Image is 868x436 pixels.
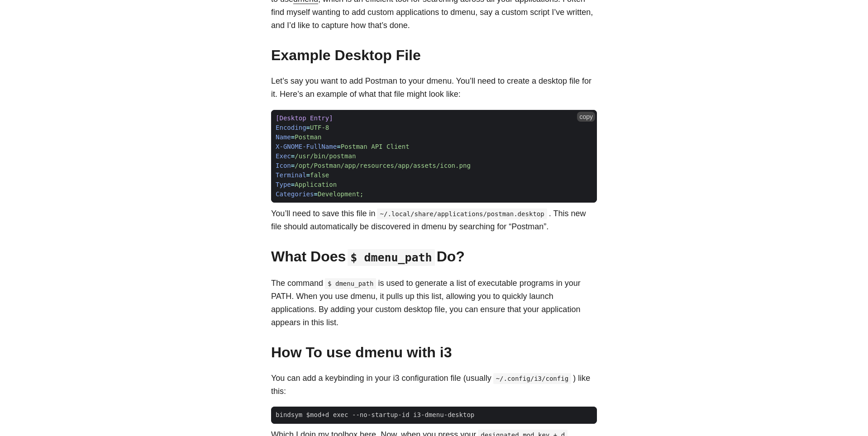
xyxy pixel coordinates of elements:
span: Type [276,181,291,188]
span: = [314,190,317,198]
code: ~/.local/share/applications/postman.desktop [377,209,547,219]
p: Let’s say you want to add Postman to your dmenu. You’ll need to create a desktop file for it. Her... [271,75,597,101]
span: Icon [276,162,291,169]
span: Application [295,181,337,188]
h2: Example Desktop File [271,47,597,64]
span: /usr/bin/postman [295,152,356,160]
span: Development; [318,190,363,198]
p: You can add a keybinding in your i3 configuration file (usually ) like this: [271,372,597,398]
span: = [337,143,340,150]
span: = [291,133,295,141]
span: false [310,171,329,179]
span: = [291,181,295,188]
p: You’ll need to save this file in . This new file should automatically be discovered in dmenu by s... [271,207,597,233]
h2: How To use dmenu with i3 [271,344,597,361]
code: ~/.config/i3/config [493,373,572,384]
h2: What Does Do? [271,248,597,266]
span: = [291,162,295,169]
span: = [306,124,310,131]
span: Exec [276,152,291,160]
span: = [306,171,310,179]
button: copy [577,112,595,122]
code: $ dmenu_path [325,278,376,289]
span: Postman API Client [341,143,410,150]
span: Name [276,133,291,141]
span: [Desktop Entry] [276,114,333,122]
span: X-GNOME-FullName [276,143,337,150]
span: /opt/Postman/app/resources/app/assets/icon.png [295,162,471,169]
p: The command is used to generate a list of executable programs in your PATH. When you use dmenu, i... [271,277,597,329]
span: UTF-8 [310,124,329,131]
span: Postman [295,133,321,141]
code: $ dmenu_path [348,249,434,266]
span: Categories [276,190,314,198]
span: Encoding [276,124,306,131]
span: Terminal [276,171,306,179]
span: = [291,152,295,160]
span: bindsym $mod+d exec --no-startup-id i3-dmenu-desktop [271,410,479,420]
